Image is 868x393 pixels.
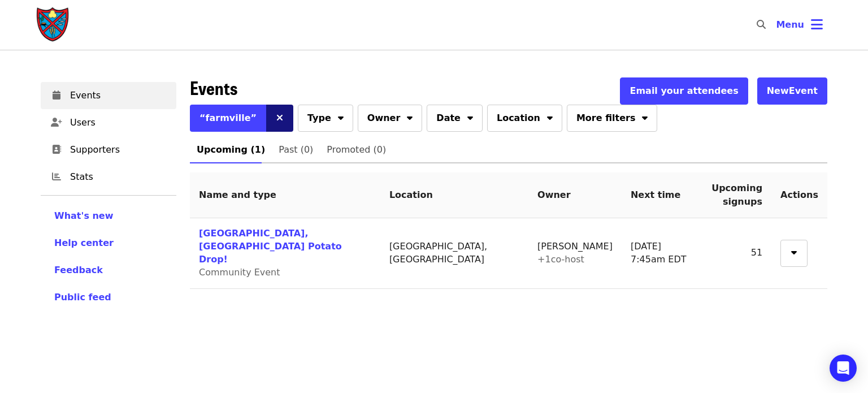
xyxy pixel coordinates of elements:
[776,19,804,30] span: Menu
[528,218,622,289] td: [PERSON_NAME]
[791,245,797,256] i: sort-down icon
[41,163,176,191] a: Stats
[528,172,622,218] th: Owner
[54,291,163,304] a: Public feed
[367,111,401,125] span: Owner
[279,142,313,158] span: Past (0)
[757,19,766,30] i: search icon
[338,111,344,122] i: sort-down icon
[407,111,413,122] i: sort-down icon
[52,144,61,155] i: address-book icon
[199,228,342,265] a: [GEOGRAPHIC_DATA], [GEOGRAPHIC_DATA] Potato Drop!
[711,247,762,260] div: 51
[276,113,283,123] i: times icon
[54,237,114,248] span: Help center
[41,136,176,163] a: Supporters
[320,136,393,163] a: Promoted (0)
[52,171,61,182] i: chart-bar icon
[427,105,483,132] button: Date
[537,253,613,266] div: + 1 co-host
[436,111,461,125] span: Date
[830,355,857,382] div: Open Intercom Messenger
[51,117,62,128] i: user-plus icon
[567,105,657,132] button: More filters
[327,142,386,158] span: Promoted (0)
[54,209,163,223] a: What's new
[622,218,702,289] td: [DATE] 7:45am EDT
[53,90,60,101] i: calendar icon
[190,105,266,132] button: “farmville”
[54,210,114,221] span: What's new
[547,111,553,122] i: sort-down icon
[380,172,528,218] th: Location
[190,74,237,101] span: Events
[41,82,176,109] a: Events
[711,183,762,207] span: Upcoming signups
[497,111,540,125] span: Location
[190,136,272,163] a: Upcoming (1)
[620,77,748,105] button: Email your attendees
[70,143,167,157] span: Supporters
[36,7,70,43] img: Society of St. Andrew - Home
[54,292,111,303] span: Public feed
[467,111,473,122] i: sort-down icon
[767,11,832,38] button: Toggle account menu
[54,264,103,277] button: Feedback
[70,170,167,184] span: Stats
[307,111,331,125] span: Type
[298,105,353,132] button: Type
[41,109,176,136] a: Users
[642,111,648,122] i: sort-down icon
[190,172,380,218] th: Name and type
[199,267,280,278] span: Community Event
[576,111,635,125] span: More filters
[622,172,702,218] th: Next time
[389,240,519,266] div: [GEOGRAPHIC_DATA], [GEOGRAPHIC_DATA]
[771,172,827,218] th: Actions
[272,136,320,163] a: Past (0)
[811,16,823,33] i: bars icon
[197,142,265,158] span: Upcoming (1)
[70,116,167,129] span: Users
[358,105,423,132] button: Owner
[487,105,562,132] button: Location
[54,236,163,250] a: Help center
[757,77,827,105] button: NewEvent
[772,11,782,38] input: Search
[70,89,167,102] span: Events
